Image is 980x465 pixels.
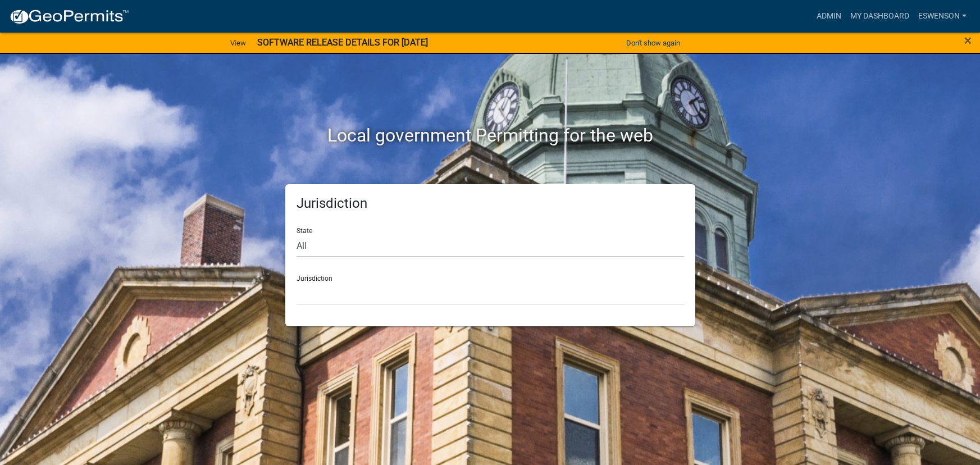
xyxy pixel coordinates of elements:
[914,6,971,27] a: eswenson
[812,6,846,27] a: Admin
[964,34,972,47] button: Close
[226,34,250,52] a: View
[257,37,428,48] strong: SOFTWARE RELEASE DETAILS FOR [DATE]
[622,34,685,52] button: Don't show again
[297,195,684,212] h5: Jurisdiction
[179,125,802,146] h2: Local government Permitting for the web
[846,6,914,27] a: My Dashboard
[964,33,972,48] span: ×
